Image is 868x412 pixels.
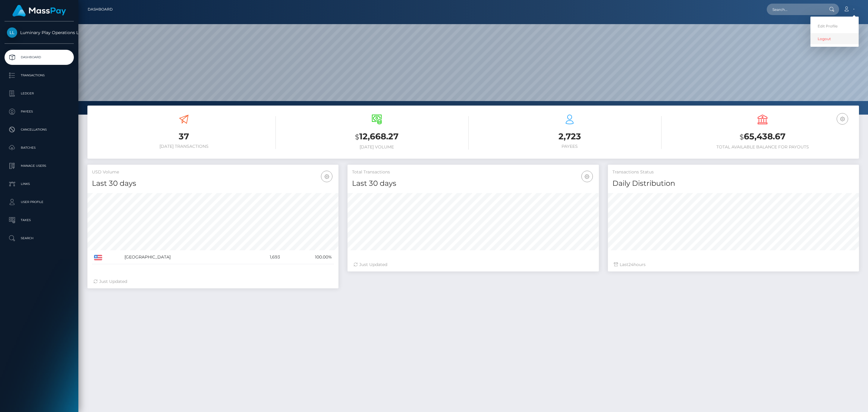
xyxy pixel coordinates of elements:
[92,144,276,149] h6: [DATE] Transactions
[7,234,71,243] p: Search
[767,4,823,15] input: Search...
[88,3,113,16] a: Dashboard
[671,144,854,150] h6: Total Available Balance for Payouts
[810,21,859,32] a: Edit Profile
[92,169,334,175] h5: USD Volume
[122,250,247,264] td: [GEOGRAPHIC_DATA]
[247,250,282,264] td: 1,693
[7,89,71,98] p: Ledger
[810,33,859,44] a: Logout
[355,133,359,141] small: $
[612,169,854,175] h5: Transactions Status
[282,250,334,264] td: 100.00%
[352,178,594,189] h4: Last 30 days
[7,198,71,207] p: User Profile
[5,158,74,173] a: Manage Users
[5,30,74,35] span: Luminary Play Operations Limited
[94,255,102,260] img: US.png
[628,262,634,267] span: 24
[352,169,594,175] h5: Total Transactions
[7,125,71,134] p: Cancellations
[478,144,662,149] h6: Payees
[7,143,71,152] p: Batches
[5,195,74,210] a: User Profile
[5,68,74,83] a: Transactions
[478,131,662,142] h3: 2,723
[5,231,74,246] a: Search
[7,216,71,225] p: Taxes
[5,213,74,228] a: Taxes
[7,179,71,189] p: Links
[7,161,71,170] p: Manage Users
[740,133,744,141] small: $
[614,261,853,268] div: Last hours
[7,53,71,62] p: Dashboard
[671,131,854,143] h3: 65,438.67
[92,178,334,189] h4: Last 30 days
[612,178,854,189] h4: Daily Distribution
[5,122,74,137] a: Cancellations
[5,140,74,155] a: Batches
[93,278,332,285] div: Just Updated
[7,71,71,80] p: Transactions
[285,144,469,150] h6: [DATE] Volume
[5,86,74,101] a: Ledger
[5,104,74,119] a: Payees
[7,27,17,38] img: Luminary Play Operations Limited
[12,5,66,17] img: MassPay Logo
[5,50,74,65] a: Dashboard
[354,261,593,268] div: Just Updated
[5,176,74,192] a: Links
[92,131,276,142] h3: 37
[285,131,469,143] h3: 12,668.27
[7,107,71,116] p: Payees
